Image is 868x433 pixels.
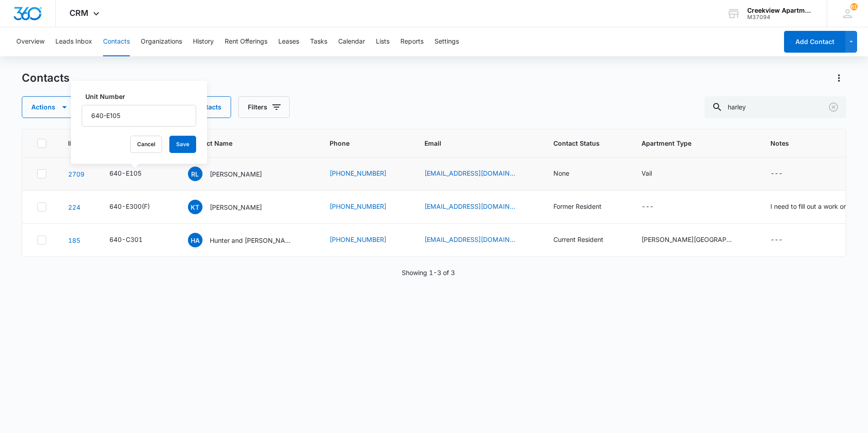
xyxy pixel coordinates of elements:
span: CRM [69,8,89,18]
button: Leases [278,27,299,56]
div: account name [747,7,814,14]
button: Contacts [103,27,130,56]
input: Search Contacts [705,96,846,118]
div: [PERSON_NAME][GEOGRAPHIC_DATA] [641,235,732,244]
a: Navigate to contact details page for Hunter and Dakotah Shahan [68,236,80,244]
button: Add Contact [784,31,845,53]
div: Email - reymondloomis19@gmail.com - Select to Edit Field [424,168,532,179]
p: Hunter and [PERSON_NAME] [210,236,291,245]
button: Leads Inbox [55,27,92,56]
a: [PHONE_NUMBER] [330,202,386,211]
div: Apartment Type - Estes Park - Select to Edit Field [641,235,749,246]
div: Contact Name - Rey Loomis - Select to Edit Field [188,167,278,181]
div: Email - huntershahan@gmail.com - Select to Edit Field [424,235,532,246]
div: account id [747,14,814,20]
button: Reports [400,27,424,56]
span: Contact Status [553,138,607,148]
div: Unit Number - 640-C301 - Select to Edit Field [109,235,159,246]
button: Organizations [141,27,182,56]
h1: Contacts [22,71,69,85]
span: KT [188,200,202,214]
div: Notes - - Select to Edit Field [770,235,799,246]
button: Rent Offerings [225,27,267,56]
button: Lists [376,27,390,56]
button: Settings [434,27,459,56]
div: 640-E105 [109,168,142,178]
div: --- [770,168,783,179]
div: Current Resident [553,235,603,244]
span: Email [424,138,518,148]
div: 640-C301 [109,235,143,244]
div: Vail [641,168,652,178]
a: [PHONE_NUMBER] [330,168,386,178]
button: Actions [832,71,846,85]
span: 61 [850,3,858,10]
span: Apartment Type [641,138,749,148]
p: [PERSON_NAME] [210,169,262,179]
div: Contact Status - None - Select to Edit Field [553,168,586,179]
p: [PERSON_NAME] [210,202,262,212]
div: Contact Status - Current Resident - Select to Edit Field [553,235,620,246]
div: Former Resident [553,202,602,211]
button: Overview [16,27,44,56]
button: Calendar [338,27,365,56]
a: [EMAIL_ADDRESS][DOMAIN_NAME] [424,168,515,178]
div: Contact Name - Hunter and Dakotah Shahan - Select to Edit Field [188,233,308,247]
input: Unit Number [82,105,196,127]
a: Navigate to contact details page for Kacy Trigg [68,203,80,211]
div: --- [641,202,654,212]
div: None [553,168,569,178]
div: Apartment Type - - Select to Edit Field [641,202,670,212]
div: Apartment Type - Vail - Select to Edit Field [641,168,668,179]
div: Email - kacylee171@gmail.com - Select to Edit Field [424,202,532,212]
span: Ha [188,233,202,247]
button: Actions [22,96,78,118]
span: ID [68,138,74,148]
button: Tasks [310,27,327,56]
button: Cancel [130,136,162,153]
button: Save [169,136,196,153]
a: [PHONE_NUMBER] [330,235,386,244]
a: [EMAIL_ADDRESS][DOMAIN_NAME] [424,202,515,211]
div: Contact Name - Kacy Trigg - Select to Edit Field [188,200,278,214]
div: --- [770,235,783,246]
button: History [193,27,214,56]
div: notifications count [850,3,858,10]
label: Unit Number [85,92,200,101]
div: Phone - (970) 301-7143 - Select to Edit Field [330,168,403,179]
span: Phone [330,138,390,148]
p: Showing 1-3 of 3 [402,268,455,277]
span: RL [188,167,202,181]
div: Unit Number - 640-E300(F) - Select to Edit Field [109,202,166,212]
a: [EMAIL_ADDRESS][DOMAIN_NAME] [424,235,515,244]
span: Contact Name [188,138,295,148]
div: 640-E300(F) [109,202,150,211]
div: Notes - - Select to Edit Field [770,168,799,179]
div: I need to fill out a work order for apartment E300. The dishwater and the disposable are not work... [770,202,861,211]
div: Phone - (970) 702-0515 - Select to Edit Field [330,202,403,212]
button: Filters [238,96,290,118]
a: Navigate to contact details page for Rey Loomis [68,170,84,178]
div: Unit Number - 640-E105 - Select to Edit Field [109,168,158,179]
button: Clear [826,100,841,114]
div: Contact Status - Former Resident - Select to Edit Field [553,202,618,212]
div: Phone - (307) 575-6912 - Select to Edit Field [330,235,403,246]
